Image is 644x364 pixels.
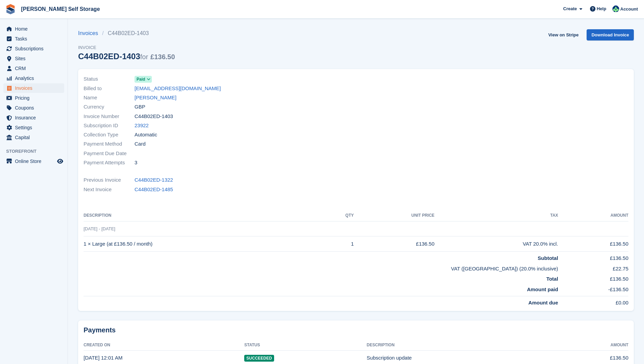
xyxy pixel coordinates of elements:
[558,252,628,262] td: £136.50
[538,255,558,261] strong: Subtotal
[135,186,173,194] a: C44B02ED-1485
[135,85,221,93] a: [EMAIL_ADDRESS][DOMAIN_NAME]
[3,123,64,132] a: menu
[135,103,145,111] span: GBP
[15,113,56,122] span: Insurance
[434,240,558,248] div: VAT 20.0% incl.
[135,94,176,102] a: [PERSON_NAME]
[15,93,56,103] span: Pricing
[140,53,148,61] span: for
[597,5,606,12] span: Help
[354,236,434,252] td: £136.50
[587,29,634,40] a: Download Invoice
[78,52,175,61] div: C44B02ED-1403
[620,6,638,13] span: Account
[3,103,64,113] a: menu
[135,176,173,184] a: C44B02ED-1322
[56,157,64,165] a: Preview store
[558,283,628,296] td: -£136.50
[558,236,628,252] td: £136.50
[552,340,628,351] th: Amount
[563,5,577,12] span: Create
[558,262,628,273] td: £22.75
[150,53,175,61] span: £136.50
[84,131,135,139] span: Collection Type
[6,148,68,155] span: Storefront
[15,44,56,53] span: Subscriptions
[135,131,157,139] span: Automatic
[15,64,56,73] span: CRM
[84,85,135,93] span: Billed to
[84,340,244,351] th: Created On
[15,24,56,34] span: Home
[3,133,64,142] a: menu
[324,236,354,252] td: 1
[546,276,558,282] strong: Total
[3,83,64,93] a: menu
[135,75,152,83] a: Paid
[78,29,175,37] nav: breadcrumbs
[612,5,619,12] img: Dafydd Pritchard
[324,210,354,221] th: QTY
[527,286,558,292] strong: Amount paid
[3,156,64,166] a: menu
[84,159,135,167] span: Payment Attempts
[15,156,56,166] span: Online Store
[354,210,434,221] th: Unit Price
[558,296,628,307] td: £0.00
[84,355,123,361] time: 2024-01-26 00:01:49 UTC
[84,122,135,130] span: Subscription ID
[135,159,137,167] span: 3
[84,75,135,83] span: Status
[558,210,628,221] th: Amount
[244,355,274,362] span: Succeeded
[84,94,135,102] span: Name
[529,300,558,305] strong: Amount due
[3,44,64,53] a: menu
[84,103,135,111] span: Currency
[15,54,56,63] span: Sites
[3,24,64,34] a: menu
[5,4,16,14] img: stora-icon-8386f47178a22dfd0bd8f6a31ec36ba5ce8667c1dd55bd0f319d3a0aa187defe.svg
[18,3,103,15] a: [PERSON_NAME] Self Storage
[84,262,558,273] td: VAT ([GEOGRAPHIC_DATA]) (20.0% inclusive)
[84,326,628,334] h2: Payments
[558,272,628,283] td: £136.50
[3,93,64,103] a: menu
[135,113,173,120] span: C44B02ED-1403
[15,103,56,113] span: Coupons
[3,54,64,63] a: menu
[135,140,146,148] span: Card
[84,236,324,252] td: 1 × Large (at £136.50 / month)
[367,340,553,351] th: Description
[84,150,135,158] span: Payment Due Date
[15,34,56,44] span: Tasks
[78,29,102,37] a: Invoices
[15,83,56,93] span: Invoices
[15,133,56,142] span: Capital
[84,176,135,184] span: Previous Invoice
[15,123,56,132] span: Settings
[84,113,135,120] span: Invoice Number
[244,340,366,351] th: Status
[135,122,149,130] a: 23922
[84,226,115,231] span: [DATE] - [DATE]
[84,140,135,148] span: Payment Method
[545,29,581,40] a: View on Stripe
[3,113,64,122] a: menu
[434,210,558,221] th: Tax
[15,73,56,83] span: Analytics
[137,76,145,82] span: Paid
[78,44,175,51] span: Invoice
[84,210,324,221] th: Description
[3,73,64,83] a: menu
[3,34,64,44] a: menu
[3,64,64,73] a: menu
[84,186,135,194] span: Next Invoice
